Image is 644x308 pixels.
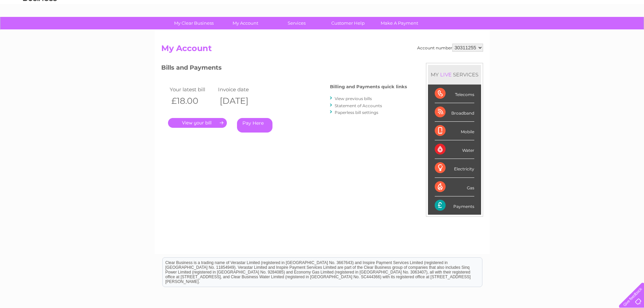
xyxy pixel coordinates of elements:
a: . [168,118,227,128]
a: Pay Here [237,118,272,133]
a: View previous bills [335,96,372,101]
h3: Bills and Payments [161,63,407,75]
a: Energy [542,29,557,34]
div: MY SERVICES [428,65,481,84]
a: Make A Payment [372,17,427,29]
td: Invoice date [216,85,265,94]
div: Broadband [435,103,474,122]
th: [DATE] [216,94,265,108]
a: Customer Help [320,17,376,29]
div: Telecoms [435,85,474,103]
h2: My Account [161,44,483,56]
a: Water [525,29,538,34]
a: My Account [217,17,273,29]
a: My Clear Business [166,17,222,29]
a: Statement of Accounts [335,103,382,108]
img: logo.png [23,18,57,38]
th: £18.00 [168,94,217,108]
div: Mobile [435,122,474,140]
td: Your latest bill [168,85,217,94]
div: Clear Business is a trading name of Verastar Limited (registered in [GEOGRAPHIC_DATA] No. 3667643... [163,4,482,33]
a: Contact [599,29,616,34]
a: Services [269,17,325,29]
a: Telecoms [561,29,581,34]
a: Blog [585,29,595,34]
div: LIVE [439,71,453,78]
div: Account number [417,44,483,52]
div: Payments [435,196,474,215]
div: Gas [435,178,474,196]
div: Water [435,140,474,159]
h4: Billing and Payments quick links [330,84,407,89]
div: Electricity [435,159,474,177]
a: Paperless bill settings [335,110,378,115]
a: Log out [622,29,638,34]
a: 0333 014 3131 [517,3,563,12]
